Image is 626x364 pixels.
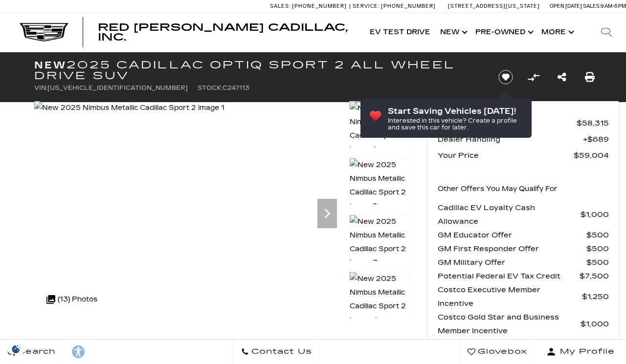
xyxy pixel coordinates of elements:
[435,13,470,52] a: New
[448,3,540,9] a: [STREET_ADDRESS][US_STATE]
[381,3,436,9] span: [PHONE_NUMBER]
[537,13,577,52] button: More
[438,242,586,256] span: GM First Responder Offer
[249,345,312,359] span: Contact Us
[47,85,188,91] span: [US_VEHICLE_IDENTIFICATION_NUMBER]
[20,23,68,42] img: Cadillac Dark Logo with Cadillac White Text
[438,116,609,130] a: MSRP $58,315
[586,228,609,242] span: $500
[583,132,609,146] span: $689
[223,85,249,91] span: C247113
[580,269,609,283] span: $7,500
[438,201,609,228] a: Cadillac EV Loyalty Cash Allowance $1,000
[586,242,609,256] span: $500
[556,345,615,359] span: My Profile
[475,345,527,359] span: Glovebox
[460,340,535,364] a: Glovebox
[438,201,581,228] span: Cadillac EV Loyalty Cash Allowance
[349,3,438,9] a: Service: [PHONE_NUMBER]
[349,214,411,270] img: New 2025 Nimbus Metallic Cadillac Sport 2 image 3
[550,3,582,9] span: Open [DATE]
[349,158,411,214] img: New 2025 Nimbus Metallic Cadillac Sport 2 image 2
[438,242,609,256] a: GM First Responder Offer $500
[585,70,595,84] a: Print this New 2025 Cadillac OPTIQ Sport 2 All Wheel Drive SUV
[438,310,581,338] span: Costco Gold Star and Business Member Incentive
[583,3,601,9] span: Sales:
[438,228,586,242] span: GM Educator Offer
[601,3,626,9] span: 9 AM-6 PM
[577,116,609,130] span: $58,315
[582,290,609,303] span: $1,250
[470,13,537,52] a: Pre-Owned
[15,345,56,359] span: Search
[349,272,411,327] img: New 2025 Nimbus Metallic Cadillac Sport 2 image 4
[438,256,586,269] span: GM Military Offer
[526,70,541,85] button: Compare vehicle
[98,21,348,43] span: Red [PERSON_NAME] Cadillac, Inc.
[5,344,27,354] img: Opt-Out Icon
[438,182,558,196] p: Other Offers You May Qualify For
[581,317,609,331] span: $1,000
[270,3,291,9] span: Sales:
[438,310,609,338] a: Costco Gold Star and Business Member Incentive $1,000
[438,283,609,310] a: Costco Executive Member Incentive $1,250
[317,199,337,228] div: Next
[438,269,580,283] span: Potential Federal EV Tax Credit
[292,3,347,9] span: [PHONE_NUMBER]
[270,3,349,9] a: Sales: [PHONE_NUMBER]
[233,340,320,364] a: Contact Us
[438,116,577,130] span: MSRP
[5,344,27,354] section: Click to Open Cookie Consent Modal
[438,283,582,310] span: Costco Executive Member Incentive
[365,13,435,52] a: EV Test Drive
[438,149,609,162] a: Your Price $59,004
[34,101,224,115] img: New 2025 Nimbus Metallic Cadillac Sport 2 image 1
[34,60,482,81] h1: 2025 Cadillac OPTIQ Sport 2 All Wheel Drive SUV
[438,149,574,162] span: Your Price
[438,269,609,283] a: Potential Federal EV Tax Credit $7,500
[586,256,609,269] span: $500
[198,85,223,91] span: Stock:
[438,228,609,242] a: GM Educator Offer $500
[349,101,411,157] img: New 2025 Nimbus Metallic Cadillac Sport 2 image 1
[353,3,380,9] span: Service:
[438,256,609,269] a: GM Military Offer $500
[574,149,609,162] span: $59,004
[42,288,102,311] div: (13) Photos
[558,70,566,84] a: Share this New 2025 Cadillac OPTIQ Sport 2 All Wheel Drive SUV
[98,22,355,42] a: Red [PERSON_NAME] Cadillac, Inc.
[34,59,67,71] strong: New
[581,208,609,221] span: $1,000
[535,340,626,364] button: Open user profile menu
[34,85,47,91] span: VIN:
[495,69,516,85] button: Save vehicle
[438,132,583,146] span: Dealer Handling
[438,132,609,146] a: Dealer Handling $689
